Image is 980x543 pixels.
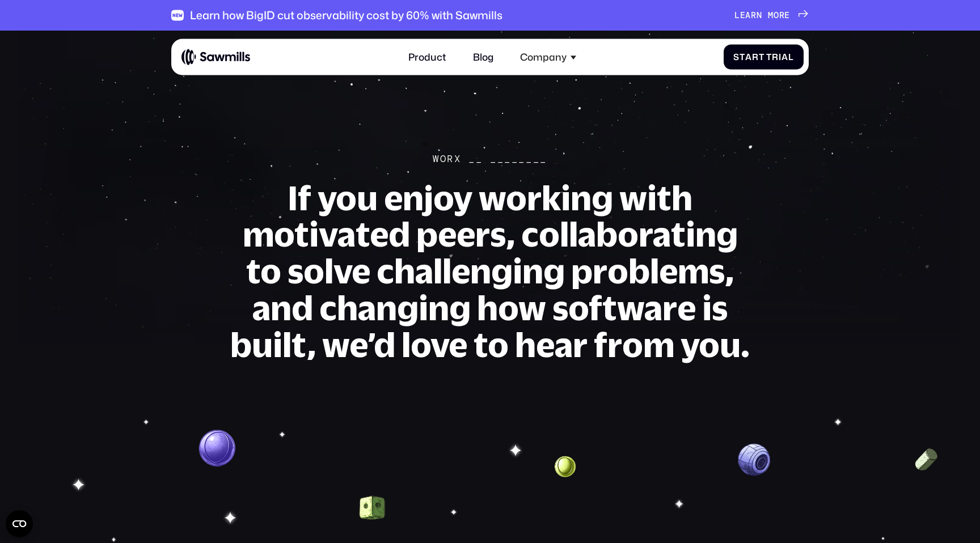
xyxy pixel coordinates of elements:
[740,10,746,20] span: e
[772,52,779,62] span: r
[788,52,794,62] span: l
[745,52,752,62] span: a
[766,52,772,62] span: T
[230,180,750,363] h1: If you enjoy working with motivated peers, collaborating to solve challenging problems, and chang...
[190,9,502,22] div: Learn how BigID cut observability cost by 60% with Sawmills
[759,52,764,62] span: t
[779,52,782,62] span: i
[734,10,740,20] span: L
[466,44,501,70] a: Blog
[768,10,774,20] span: m
[752,52,759,62] span: r
[6,510,33,537] button: Open CMP widget
[433,153,547,165] div: Worx __ ________
[757,10,762,20] span: n
[733,52,740,62] span: S
[774,10,779,20] span: o
[724,45,804,70] a: StartTrial
[779,10,785,20] span: r
[745,10,751,20] span: a
[401,44,453,70] a: Product
[520,51,567,63] div: Company
[784,10,790,20] span: e
[751,10,757,20] span: r
[513,44,584,70] div: Company
[782,52,788,62] span: a
[734,10,809,20] a: Learnmore
[740,52,745,62] span: t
